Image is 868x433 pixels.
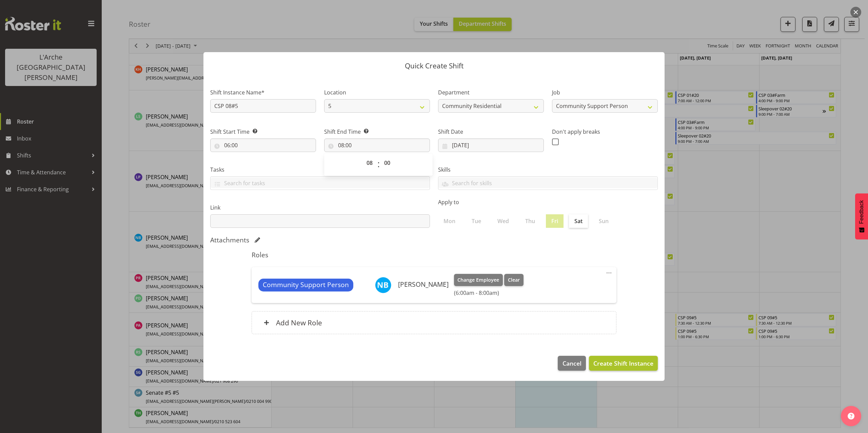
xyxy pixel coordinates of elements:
[276,318,322,327] h6: Add New Role
[210,236,249,244] h5: Attachments
[438,214,461,228] label: Mon
[324,88,430,96] label: Location
[398,281,449,288] h6: [PERSON_NAME]
[492,214,514,228] label: Wed
[520,214,540,228] label: Thu
[558,356,586,371] button: Cancel
[589,356,658,371] button: Create Shift Instance
[466,214,487,228] label: Tue
[454,274,503,286] button: Change Employee
[210,128,316,136] label: Shift Start Time
[454,289,524,296] h6: (6:00am - 8:00am)
[855,193,868,239] button: Feedback - Show survey
[848,413,854,419] img: help-xxl-2.png
[569,214,588,228] label: Sat
[438,88,544,96] label: Department
[210,88,316,96] label: Shift Instance Name*
[504,274,524,286] button: Clear
[438,128,544,136] label: Shift Date
[563,359,581,368] span: Cancel
[593,214,614,228] label: Sun
[552,128,658,136] label: Don't apply breaks
[552,88,658,96] label: Job
[210,62,658,69] p: Quick Create Shift
[375,277,391,293] img: nena-barwell11370.jpg
[263,280,349,290] span: Community Support Person
[438,138,544,152] input: Click to select...
[508,276,520,284] span: Clear
[377,156,380,173] span: :
[438,178,657,188] input: Search for skills
[210,138,316,152] input: Click to select...
[457,276,499,284] span: Change Employee
[324,128,430,136] label: Shift End Time
[324,138,430,152] input: Click to select...
[438,166,658,174] label: Skills
[210,203,430,212] label: Link
[859,200,865,224] span: Feedback
[211,178,430,188] input: Search for tasks
[593,359,653,368] span: Create Shift Instance
[210,99,316,113] input: Shift Instance Name
[210,166,430,174] label: Tasks
[252,251,616,259] h5: Roles
[438,198,658,206] label: Apply to
[546,214,564,228] label: Fri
